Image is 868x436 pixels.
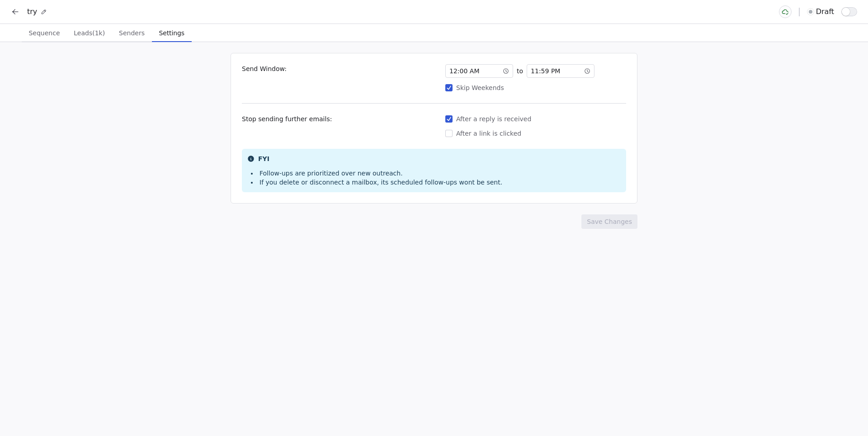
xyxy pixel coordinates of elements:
[531,66,560,76] span: 11 : 59 PM
[816,6,834,17] span: draft
[25,27,63,39] span: Sequence
[581,214,637,229] button: Save Changes
[517,66,523,76] span: to
[445,114,626,123] div: After a reply is received
[70,27,108,39] span: Leads (1k)
[445,114,453,123] button: After a reply is received
[115,27,148,39] span: Senders
[449,66,479,76] span: 12 : 00 AM
[251,178,502,187] li: If you delete or disconnect a mailbox, its scheduled follow-ups wont be sent.
[445,83,453,92] button: Skip Weekends
[258,154,269,163] span: FYI
[27,6,37,17] span: try
[242,64,287,92] span: Send Window:
[445,129,453,138] button: After a link is clicked
[445,83,626,92] div: Skip Weekends
[445,129,626,138] div: After a link is clicked
[156,27,188,39] span: Settings
[251,169,502,178] li: Follow-ups are prioritized over new outreach.
[242,114,332,138] span: Stop sending further emails:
